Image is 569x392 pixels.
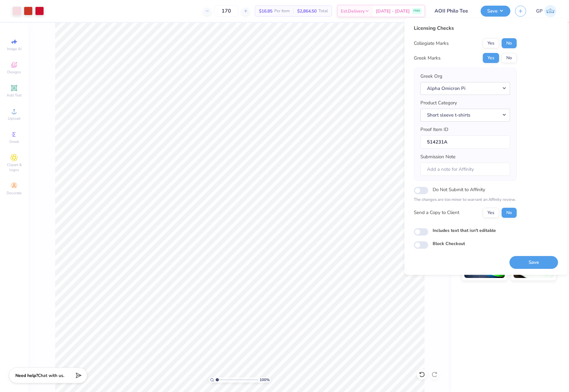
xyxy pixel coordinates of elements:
[7,191,22,196] span: Decorate
[544,5,556,17] img: Germaine Penalosa
[8,116,20,121] span: Upload
[214,5,239,17] input: – –
[7,46,22,51] span: Image AI
[7,70,21,75] span: Designs
[9,139,19,144] span: Greek
[341,8,365,14] span: Est. Delivery
[483,208,499,218] button: Yes
[502,53,517,63] button: No
[3,162,25,172] span: Clipart & logos
[7,93,22,98] span: Add Text
[38,373,64,379] span: Chat with us.
[502,38,517,48] button: No
[433,240,465,247] label: Block Checkout
[414,209,459,216] div: Send a Copy to Client
[509,256,558,269] button: Save
[414,40,449,47] div: Collegiate Marks
[376,8,410,14] span: [DATE] - [DATE]
[536,5,556,17] a: GP
[420,109,510,122] button: Short sleeve t-shirts
[502,208,517,218] button: No
[420,153,456,160] label: Submission Note
[319,8,328,14] span: Total
[420,73,442,80] label: Greek Org
[536,8,543,15] span: GP
[420,99,457,107] label: Product Category
[420,82,510,95] button: Alpha Omicron Pi
[481,6,510,17] button: Save
[483,53,499,63] button: Yes
[414,9,420,13] span: FREE
[274,8,290,14] span: Per Item
[414,197,517,203] p: The changes are too minor to warrant an Affinity review.
[433,186,485,194] label: Do Not Submit to Affinity
[259,8,272,14] span: $16.85
[430,5,476,17] input: Untitled Design
[420,163,510,176] input: Add a note for Affinity
[433,227,496,234] label: Includes text that isn't editable
[414,55,440,62] div: Greek Marks
[297,8,317,14] span: $2,864.50
[15,373,38,379] strong: Need help?
[483,38,499,48] button: Yes
[260,377,270,383] span: 100 %
[414,24,517,32] div: Licensing Checks
[420,126,448,133] label: Proof Item ID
